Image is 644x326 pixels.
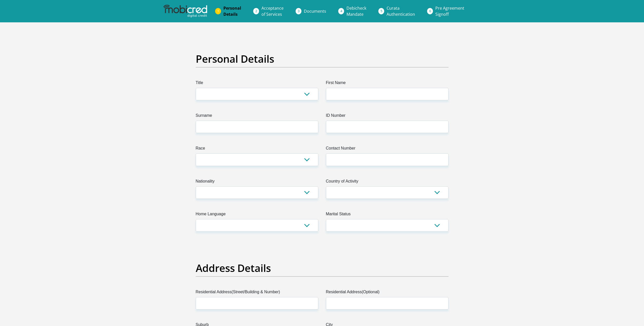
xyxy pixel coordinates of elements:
[326,297,449,309] input: Address line 2 (Optional)
[326,178,449,186] label: Country of Activity
[326,289,449,297] label: Residential Address(Optional)
[326,80,449,88] label: First Name
[435,5,464,17] span: Pre Agreement Signoff
[196,211,318,219] label: Home Language
[431,3,468,19] a: Pre AgreementSignoff
[196,262,449,274] h2: Address Details
[304,8,326,14] span: Documents
[163,5,207,18] img: mobicred logo
[342,3,370,19] a: DebicheckMandate
[346,5,366,17] span: Debicheck Mandate
[196,178,318,186] label: Nationality
[326,145,449,153] label: Contact Number
[326,153,449,166] input: Contact Number
[387,5,415,17] span: Curata Authentication
[326,211,449,219] label: Marital Status
[196,297,318,309] input: Valid residential address
[196,289,318,297] label: Residential Address(Street/Building & Number)
[326,121,449,133] input: ID Number
[300,6,330,16] a: Documents
[326,88,449,100] input: First Name
[223,5,241,17] span: Personal Details
[219,3,245,19] a: PersonalDetails
[326,112,449,121] label: ID Number
[196,80,318,88] label: Title
[196,121,318,133] input: Surname
[383,3,419,19] a: CurataAuthentication
[257,3,288,19] a: Acceptanceof Services
[261,5,284,17] span: Acceptance of Services
[196,112,318,121] label: Surname
[196,145,318,153] label: Race
[196,53,449,65] h2: Personal Details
